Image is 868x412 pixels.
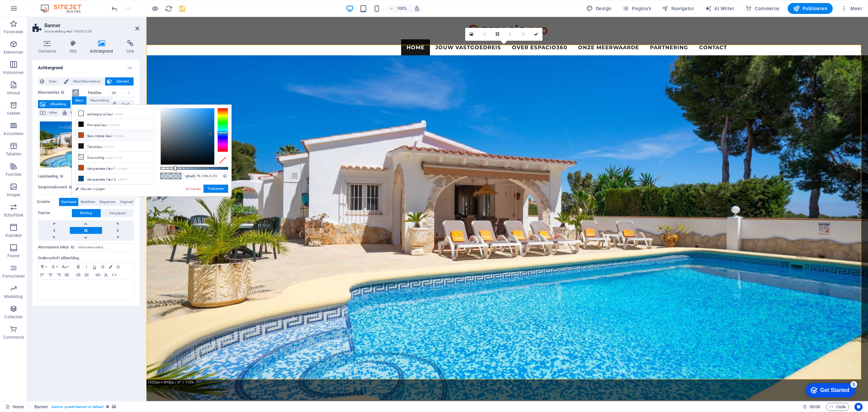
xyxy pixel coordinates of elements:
[396,4,407,13] h6: 100%
[63,271,71,279] button: Align Justify
[5,233,22,238] p: Koptekst
[217,155,228,165] div: Clear Color Selection
[61,198,76,206] span: Standaard
[7,192,21,198] p: Images
[99,263,107,271] button: Strikethrough
[115,112,123,117] small: #ffffff
[171,173,181,179] span: #084f87
[5,3,55,18] div: Get Started 5 items remaining, 0% complete
[76,152,154,163] li: Doorzichtig
[37,198,59,206] label: Grootte
[39,4,90,13] img: Editor Logo
[76,243,134,251] input: Alternatieve tekst...
[61,109,87,117] button: YouTube
[38,243,76,251] label: Alternatieve tekst
[72,209,101,217] button: Richting
[584,3,614,14] div: Design (Ctrl+Alt+Y)
[50,1,57,8] div: 5
[118,177,128,182] small: #084f87
[33,40,64,54] h4: Container
[386,4,410,13] button: 100%
[743,3,782,14] button: Commerce
[702,3,737,14] button: AI Writer
[586,5,612,12] span: Design
[38,120,134,170] div: BannerHomepagina2-DFX8Au69oHD9y5hdh90LsA.jpg
[4,50,23,55] p: Elementen
[111,5,118,13] i: Ongedaan maken: Parallax-intensiteit wijzigen (Ctrl+Z)
[659,3,697,14] button: Navigator
[60,263,71,271] button: Font Size
[414,5,420,12] i: Stel bij het wijzigen van de grootte van de weergegeven website automatisch het juist zoomniveau ...
[91,263,99,271] button: Underline (Ctrl+U)
[74,271,82,279] button: Unordered List
[165,5,173,13] i: Pagina opnieuw laden
[38,183,74,191] label: Geoptimaliseerd
[838,3,865,14] button: Meer
[584,3,614,14] button: Design
[38,109,60,117] button: Video
[94,271,102,279] button: Insert Link
[118,198,135,206] button: Origineel
[803,403,821,411] h6: Sessietijd
[100,198,116,206] span: Begrenzen
[47,100,68,108] span: Afbeelding
[793,5,827,12] span: Publiceren
[72,185,151,193] a: Kleuren wijzigen
[46,77,59,86] span: Geen
[88,91,110,95] label: Parallax
[114,134,124,139] small: #c5480e
[87,96,113,105] div: Kleurverloop
[76,141,154,152] li: Tekstkleur
[517,28,530,41] a: Grijswaarden
[62,77,105,86] button: Kleur/kleurverloop
[59,198,78,206] button: Standaard
[810,403,820,411] span: 00 00
[110,100,134,108] button: Kaart
[64,40,85,54] h4: Stijl
[72,96,86,105] div: Kleur
[44,29,126,35] h3: Voorinstelling #ed-745067556
[79,198,97,206] button: Bedekken
[106,405,109,409] i: Dit element is een aanpasbare voorinstelling
[76,108,154,119] li: Achtergrondkleur
[826,403,849,411] button: Code
[114,263,122,271] button: Icons
[119,100,132,108] span: Kaart
[101,209,134,217] button: Aangepast
[504,28,517,41] a: Vervagen
[121,40,139,54] h4: Link
[203,185,228,193] button: Toepassen
[120,198,133,206] span: Origineel
[71,100,109,108] button: Diavoorstelling
[2,274,25,279] p: Formulieren
[662,5,694,12] span: Navigator
[104,145,115,150] small: #171717
[71,77,103,86] span: Kleur/kleurverloop
[6,172,22,177] p: Functies
[76,173,154,184] li: Aangepaste kleur 2
[109,209,125,217] span: Aangepast
[69,109,85,117] span: YouTube
[98,198,118,206] button: Begrenzen
[619,3,654,14] button: Pagina's
[178,4,186,13] button: save
[51,403,103,411] span: . banner .preset-banner-v3-default
[82,263,91,271] button: Italic (Ctrl+I)
[82,271,91,279] button: Ordered List
[47,109,58,117] span: Video
[465,28,478,41] a: Selecteer bestanden uit Bestandsbeheer, stockfoto's, of upload een of meer bestanden
[112,405,116,409] i: Dit element bevat een achtergrond
[110,4,118,13] button: undo
[33,60,139,72] h4: Achtergrond
[76,119,154,130] li: Primaire kleur
[38,100,71,108] button: Afbeelding
[854,403,863,411] button: Usercentrics
[4,29,23,35] p: Favorieten
[4,212,23,218] p: Schuifblok
[38,271,46,279] button: Align Left
[7,253,20,259] p: Footer
[80,209,92,217] span: Richting
[5,403,24,411] a: Klik om selectie op te heffen, dubbelklik om Pagina's te open
[38,77,61,86] button: Geen
[76,163,154,173] li: Aangepaste kleur 1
